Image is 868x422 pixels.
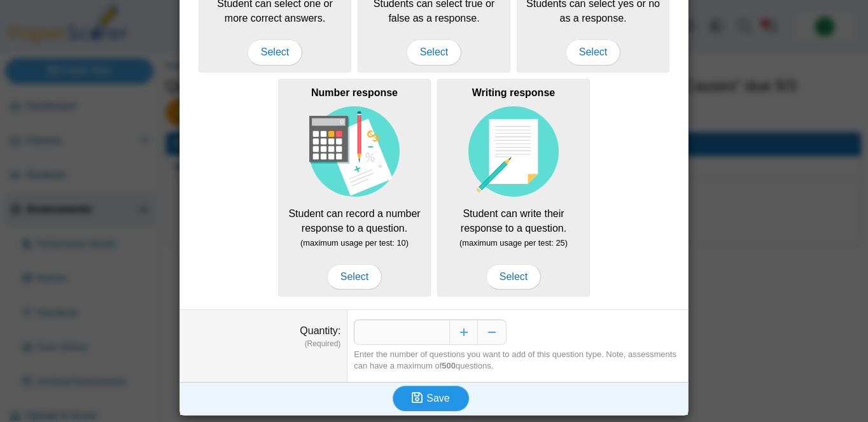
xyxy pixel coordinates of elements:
label: Quantity [300,325,340,336]
small: (maximum usage per test: 25) [459,238,568,248]
span: Select [327,264,382,290]
span: Save [426,393,449,404]
img: item-type-writing-response.svg [468,106,559,197]
b: 500 [442,361,456,370]
dfn: (Required) [186,339,340,349]
button: Save [393,386,469,411]
b: Number response [311,87,398,98]
div: Enter the number of questions you want to add of this question type. Note, assessments can have a... [354,349,682,372]
img: item-type-number-response.svg [309,106,400,197]
span: Select [407,39,461,65]
span: Select [566,39,620,65]
div: Student can write their response to a question. [437,79,590,297]
span: Select [248,39,302,65]
button: Increase [449,320,478,345]
div: Student can record a number response to a question. [278,79,431,297]
button: Decrease [478,320,507,345]
span: Select [486,264,541,290]
b: Writing response [472,87,555,98]
small: (maximum usage per test: 10) [300,238,409,248]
